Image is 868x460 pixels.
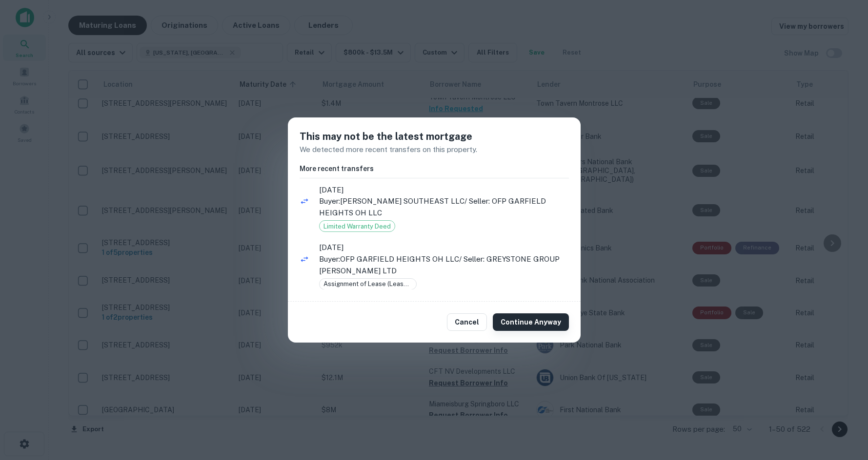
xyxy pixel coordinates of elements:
[319,242,569,253] span: [DATE]
[300,144,569,155] p: We detected more recent transfers on this property.
[319,220,395,232] div: Limited Warranty Deed
[320,222,395,231] span: Limited Warranty Deed
[819,382,868,429] iframe: Chat Widget
[300,129,569,144] h5: This may not be the latest mortgage
[319,195,569,218] p: Buyer: [PERSON_NAME] SOUTHEAST LLC / Seller: OFP GARFIELD HEIGHTS OH LLC
[300,163,569,174] h6: More recent transfers
[320,279,416,289] span: Assignment of Lease (Leasehold Sale)
[447,313,487,331] button: Cancel
[319,184,569,196] span: [DATE]
[493,313,569,331] button: Continue Anyway
[319,278,417,290] div: Assignment of Lease (Leasehold Sale)
[319,253,569,276] p: Buyer: OFP GARFIELD HEIGHTS OH LLC / Seller: GREYSTONE GROUP [PERSON_NAME] LTD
